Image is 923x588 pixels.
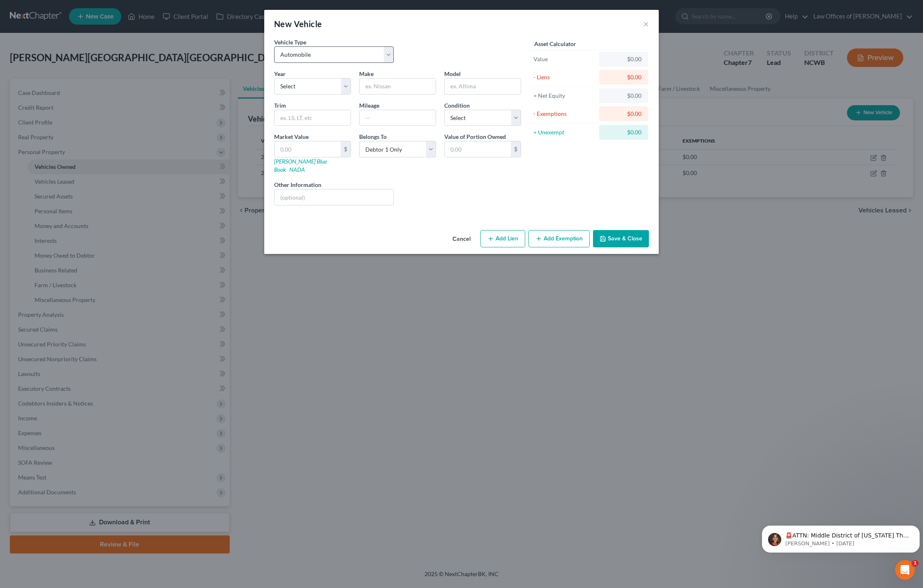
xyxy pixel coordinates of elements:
[274,69,286,78] label: Year
[912,560,918,567] span: 1
[480,230,525,247] button: Add Lien
[274,158,327,173] a: [PERSON_NAME] Blue Book
[643,19,649,29] button: ×
[446,231,477,247] button: Cancel
[759,508,923,566] iframe: Intercom notifications message
[360,110,436,126] input: --
[360,78,436,94] input: ex. Nissan
[275,110,351,126] input: ex. LS, LT, etc
[341,141,351,157] div: $
[444,69,461,78] label: Model
[606,92,641,100] div: $0.00
[593,230,649,247] button: Save & Close
[528,230,590,247] button: Add Exemption
[445,141,511,157] input: 0.00
[445,78,521,94] input: ex. Altima
[274,38,306,46] label: Vehicle Type
[533,73,595,81] div: - Liens
[274,132,309,141] label: Market Value
[606,128,641,136] div: $0.00
[359,133,387,140] span: Belongs To
[274,18,322,30] div: New Vehicle
[533,110,595,118] div: - Exemptions
[533,55,595,63] div: Value
[533,128,595,136] div: = Unexempt
[275,189,393,205] input: (optional)
[533,92,595,100] div: = Net Equity
[444,132,506,141] label: Value of Portion Owned
[274,180,321,189] label: Other Information
[359,101,379,110] label: Mileage
[444,101,470,110] label: Condition
[895,560,915,580] iframe: Intercom live chat
[606,55,641,63] div: $0.00
[289,166,305,173] a: NADA
[606,110,641,118] div: $0.00
[534,39,576,48] label: Asset Calculator
[274,101,286,110] label: Trim
[275,141,341,157] input: 0.00
[606,73,641,81] div: $0.00
[359,70,374,77] span: Make
[511,141,521,157] div: $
